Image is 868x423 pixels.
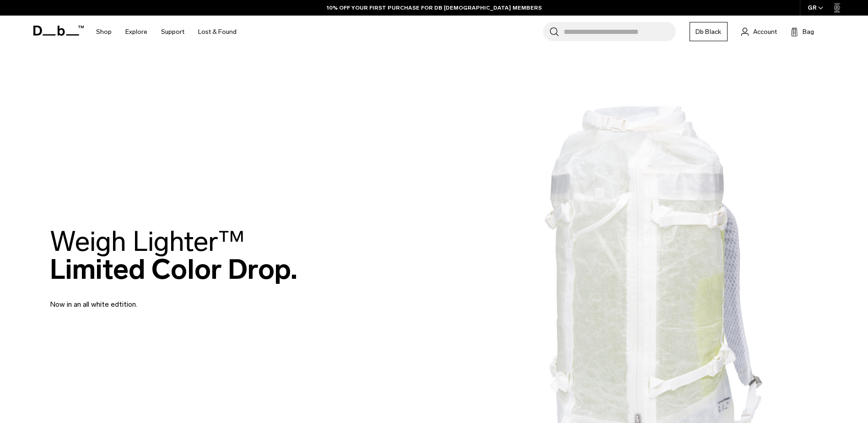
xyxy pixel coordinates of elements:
[690,22,728,41] a: Db Black
[50,228,297,283] h2: Limited Color Drop.
[96,16,112,48] a: Shop
[89,16,243,48] nav: Main Navigation
[741,26,777,37] a: Account
[125,16,147,48] a: Explore
[50,225,245,258] span: Weigh Lighter™
[198,16,237,48] a: Lost & Found
[50,288,270,310] p: Now in an all white edtition.
[791,26,814,37] button: Bag
[327,4,542,12] a: 10% OFF YOUR FIRST PURCHASE FOR DB [DEMOGRAPHIC_DATA] MEMBERS
[753,27,777,37] span: Account
[803,27,814,37] span: Bag
[161,16,184,48] a: Support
